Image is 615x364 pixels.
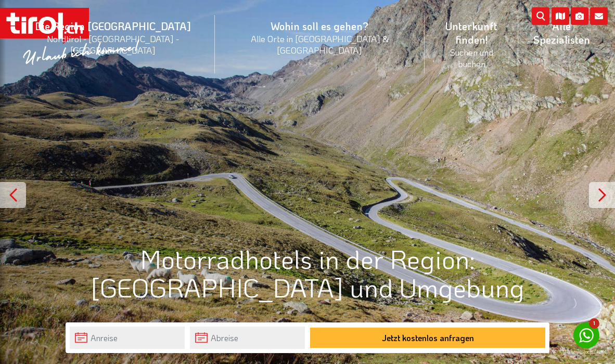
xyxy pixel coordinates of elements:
[70,327,185,349] input: Anreise
[66,244,549,302] h1: Motorradhotels in der Region: [GEOGRAPHIC_DATA] und Umgebung
[573,322,599,348] a: 1
[10,8,215,67] a: Die Region [GEOGRAPHIC_DATA]Nordtirol - [GEOGRAPHIC_DATA] - [GEOGRAPHIC_DATA]
[215,8,424,67] a: Wohin soll es gehen?Alle Orte in [GEOGRAPHIC_DATA] & [GEOGRAPHIC_DATA]
[571,7,588,25] i: Fotogalerie
[589,318,599,329] span: 1
[552,7,569,25] i: Karte öffnen
[310,328,545,348] button: Jetzt kostenlos anfragen
[23,33,202,56] small: Nordtirol - [GEOGRAPHIC_DATA] - [GEOGRAPHIC_DATA]
[437,46,506,69] small: Suchen und buchen
[425,8,519,81] a: Unterkunft finden!Suchen und buchen
[518,8,605,58] a: Alle Spezialisten
[190,327,305,349] input: Abreise
[590,7,608,25] i: Kontakt
[227,33,412,56] small: Alle Orte in [GEOGRAPHIC_DATA] & [GEOGRAPHIC_DATA]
